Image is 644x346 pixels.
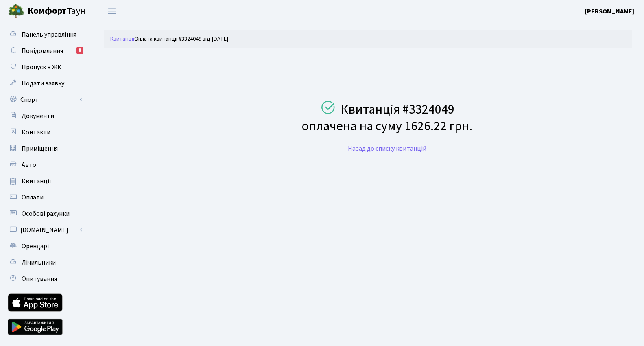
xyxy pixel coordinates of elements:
span: Подати заявку [22,79,64,88]
span: Пропуск в ЖК [22,63,61,72]
span: Панель управління [22,30,76,39]
a: Опитування [4,271,85,287]
a: Подати заявку [4,75,85,92]
li: Оплата квитанції #3324049 від [DATE] [134,35,228,44]
a: Квитанції [4,173,85,189]
button: Переключити навігацію [102,4,122,18]
a: Приміщення [4,140,85,157]
span: Авто [22,160,36,169]
a: [PERSON_NAME] [585,7,634,16]
a: Орендарі [4,238,85,254]
span: Оплати [22,193,44,202]
a: Назад до списку квитанцій [348,144,426,153]
span: Документи [22,112,54,120]
img: logo.png [8,3,24,20]
span: Повідомлення [22,46,63,55]
a: Оплати [4,189,85,206]
h2: Квитанція #3324049 оплачена на суму 1626.22 грн. [302,100,472,136]
span: Квитанції [22,177,51,186]
b: Комфорт [28,4,67,18]
span: Опитування [22,274,57,283]
span: Орендарі [22,242,49,251]
span: Приміщення [22,144,58,153]
a: Особові рахунки [4,206,85,222]
span: Особові рахунки [22,209,70,218]
a: Контакти [4,124,85,140]
b: [PERSON_NAME] [585,7,634,16]
a: Панель управління [4,26,85,43]
span: Таун [28,4,85,18]
a: Спорт [4,92,85,108]
span: Лічильники [22,258,56,267]
a: Документи [4,108,85,124]
a: Лічильники [4,254,85,271]
a: Авто [4,157,85,173]
a: [DOMAIN_NAME] [4,222,85,238]
a: Повідомлення8 [4,43,85,59]
a: Квитанції [110,35,134,43]
a: Пропуск в ЖК [4,59,85,75]
span: Контакти [22,128,50,137]
div: 8 [76,47,83,54]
